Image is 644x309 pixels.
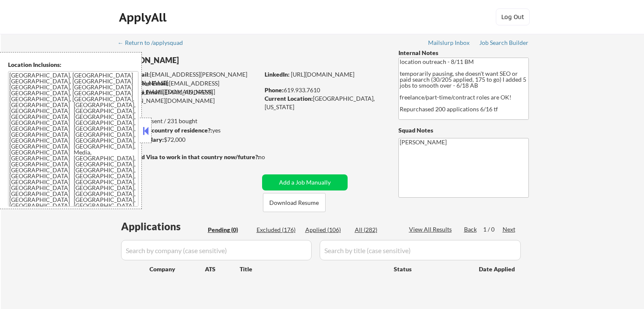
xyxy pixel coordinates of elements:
div: ATS [205,265,240,273]
strong: Current Location: [265,95,313,102]
div: Next [503,225,516,234]
div: [EMAIL_ADDRESS][PERSON_NAME][DOMAIN_NAME] [119,88,259,105]
div: 1 / 0 [483,225,503,234]
a: ← Return to /applysquad [118,39,191,48]
div: [PERSON_NAME] [119,55,293,66]
button: Download Resume [263,193,326,212]
div: Mailslurp Inbox [428,40,470,46]
div: no [258,153,282,161]
div: yes [118,126,257,135]
div: View All Results [409,225,454,234]
div: Applications [121,221,205,232]
a: [URL][DOMAIN_NAME] [291,71,354,78]
div: Back [464,225,478,234]
strong: Will need Visa to work in that country now/future?: [119,153,260,160]
div: ApplyAll [119,10,169,25]
div: 619.933.7610 [265,86,384,94]
a: Job Search Builder [479,39,529,48]
strong: Phone: [265,86,284,94]
div: Job Search Builder [479,40,529,46]
div: Pending (0) [208,226,250,234]
div: Location Inclusions: [8,61,138,69]
a: Mailslurp Inbox [428,39,470,48]
div: [EMAIL_ADDRESS][PERSON_NAME][DOMAIN_NAME] [119,70,259,87]
div: [GEOGRAPHIC_DATA], [US_STATE] [265,94,384,111]
div: [EMAIL_ADDRESS][PERSON_NAME][DOMAIN_NAME] [119,79,259,96]
div: Company [149,265,205,273]
strong: Can work in country of residence?: [118,127,212,134]
input: Search by title (case sensitive) [320,240,521,260]
div: Excluded (176) [257,226,299,234]
input: Search by company (case sensitive) [121,240,312,260]
button: Log Out [496,8,530,25]
div: Applied (106) [305,226,348,234]
div: Squad Notes [398,126,529,135]
div: Status [394,261,467,276]
div: Internal Notes [398,49,529,57]
div: All (282) [355,226,397,234]
div: 106 sent / 231 bought [118,117,259,125]
div: Date Applied [479,265,516,273]
div: ← Return to /applysquad [118,40,191,46]
button: Add a Job Manually [262,174,348,190]
strong: LinkedIn: [265,71,290,78]
div: Title [240,265,386,273]
div: $72,000 [118,135,259,144]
